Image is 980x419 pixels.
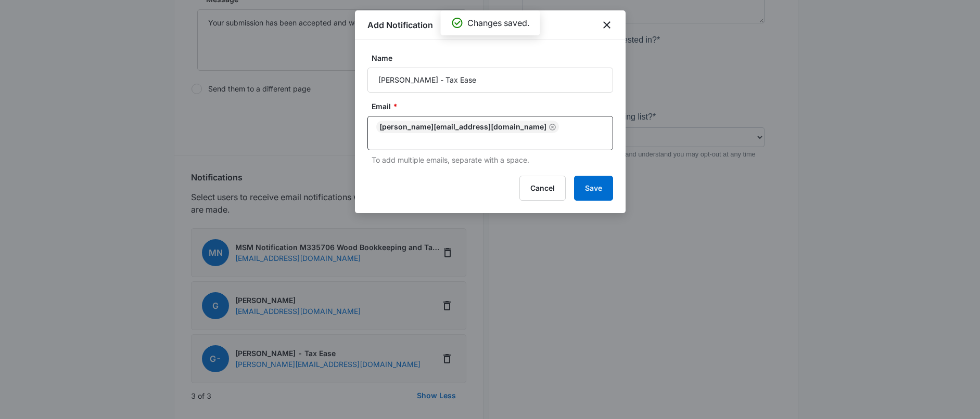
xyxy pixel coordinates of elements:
button: Remove [549,123,556,130]
div: [PERSON_NAME][EMAIL_ADDRESS][DOMAIN_NAME] [376,121,559,133]
label: Simple File [10,263,52,276]
h1: Add Notification [367,19,433,31]
label: General Inquiry [10,296,67,309]
label: Name [372,53,617,63]
p: To add multiple emails, separate with a space. [372,154,613,165]
span: Submit [7,385,33,394]
label: Email [372,101,617,112]
button: Save [574,176,613,201]
label: Itemized File or Pro File [10,280,98,292]
button: close [601,19,613,31]
p: Changes saved. [467,17,529,29]
button: Cancel [519,176,566,201]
